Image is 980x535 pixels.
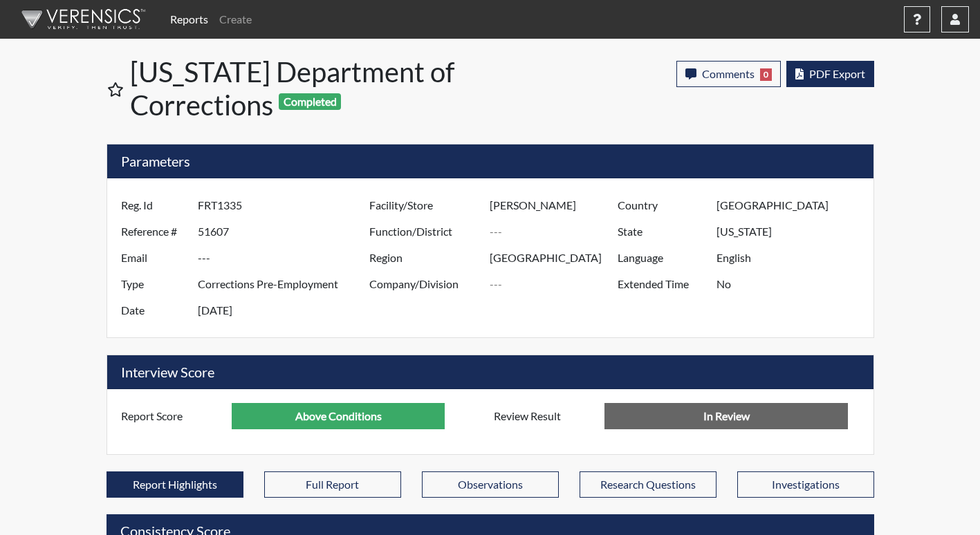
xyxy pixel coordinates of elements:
input: --- [490,245,621,271]
h5: Parameters [107,144,873,178]
button: Observations [422,471,559,498]
label: Region [359,245,490,271]
label: Reference # [111,218,198,245]
input: No Decision [604,403,848,429]
span: 0 [760,68,772,81]
h1: [US_STATE] Department of Corrections [130,55,492,122]
label: Email [111,245,198,271]
input: --- [716,218,869,245]
label: Report Score [111,403,232,429]
input: --- [232,403,445,429]
input: --- [198,271,373,297]
label: Date [111,297,198,323]
button: Investigations [737,471,874,498]
label: Reg. Id [111,192,198,218]
button: Research Questions [580,471,716,498]
label: State [607,218,716,245]
input: --- [716,192,869,218]
label: Facility/Store [359,192,490,218]
label: Function/District [359,218,490,245]
label: Country [607,192,716,218]
label: Extended Time [607,271,716,297]
span: PDF Export [809,67,865,80]
button: Comments0 [676,61,781,87]
button: Full Report [264,471,401,498]
a: Reports [165,6,214,33]
input: --- [198,297,373,323]
span: Comments [702,67,755,80]
button: PDF Export [786,61,874,87]
button: Report Highlights [107,471,243,498]
h5: Interview Score [107,355,873,389]
input: --- [716,245,869,271]
label: Company/Division [359,271,490,297]
input: --- [198,218,373,245]
input: --- [490,271,621,297]
a: Create [214,6,257,33]
label: Review Result [483,403,605,429]
span: Completed [279,93,341,110]
label: Type [111,271,198,297]
input: --- [198,245,373,271]
input: --- [490,192,621,218]
input: --- [716,271,869,297]
label: Language [607,245,716,271]
input: --- [490,218,621,245]
input: --- [198,192,373,218]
